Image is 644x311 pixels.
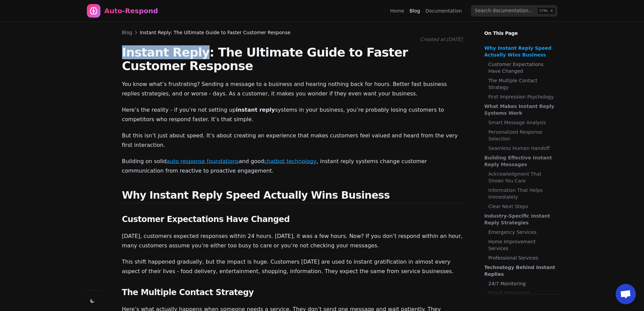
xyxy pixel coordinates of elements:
[264,158,316,164] a: chatbot technology
[122,46,463,73] h1: Instant Reply: The Ultimate Guide to Faster Customer Response
[122,105,463,124] p: Here’s the reality - if you’re not setting up systems in your business, you’re probably losing cu...
[488,77,557,91] a: The Multiple Contact Strategy
[390,7,404,14] a: Home
[488,254,557,261] a: Professional Services
[471,5,557,17] input: Search documentation…
[488,93,557,100] a: First Impression Psychology
[488,129,557,142] a: Personalized Response Selection
[88,296,97,306] button: Change theme
[488,280,557,287] a: 24/7 Monitoring
[122,131,463,150] p: But this isn’t just about speed. It’s about creating an experience that makes customers feel valu...
[122,231,463,250] p: [DATE], customers expected responses within 24 hours. [DATE], it was a few hours. Now? If you don...
[484,45,557,58] a: Why Instant Reply Speed Actually Wins Business
[104,6,158,16] div: Auto-Respond
[484,103,557,116] a: What Makes Instant Reply Systems Work
[236,107,275,113] strong: instant reply
[167,158,239,164] a: auto response foundations
[122,287,463,298] h3: The Multiple Contact Strategy
[122,257,463,276] p: This shift happened gradually, but the impact is huge. Customers [DATE] are used to instant grati...
[488,145,557,152] a: Seamless Human Handoff
[426,7,462,14] a: Documentation
[488,187,557,200] a: Information That Helps Immediately
[488,119,557,126] a: Smart Message Analysis
[122,157,463,176] p: Building on solid and good , instant reply systems change customer communication from reactive to...
[484,154,557,168] a: Building Effective Instant Reply Messages
[410,7,420,14] a: Blog
[122,189,463,203] h2: Why Instant Reply Speed Actually Wins Business
[122,80,463,98] p: You know what’s frustrating? Sending a message to a business and hearing nothing back for hours. ...
[488,203,557,210] a: Clear Next Steps
[140,29,290,36] span: Instant Reply: The Ultimate Guide to Faster Customer Response
[488,171,557,184] a: Acknowledgment That Shows You Care
[87,4,158,18] a: Home page
[122,214,463,225] h3: Customer Expectations Have Changed
[484,264,557,277] a: Technology Behind Instant Replies
[488,290,557,296] a: Smart Integration
[488,61,557,74] a: Customer Expectations Have Changed
[488,229,557,236] a: Emergency Services
[479,22,566,37] p: On This Page
[122,29,133,36] a: Blog
[484,213,557,226] a: Industry-Specific Instant Reply Strategies
[616,284,636,304] div: Open chat
[420,37,463,42] span: Created at: [DATE]
[488,238,557,252] a: Home Improvement Services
